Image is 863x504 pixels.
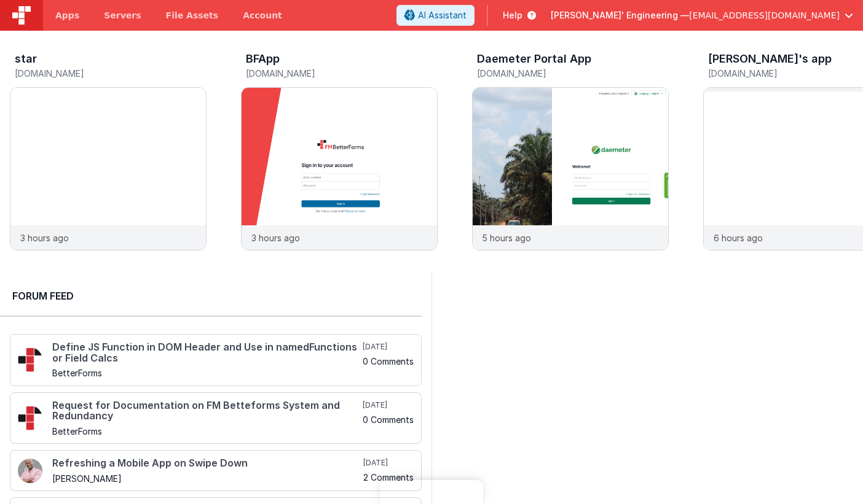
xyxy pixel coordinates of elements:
h3: Daemeter Portal App [477,53,591,65]
span: Servers [104,9,141,21]
h5: [DOMAIN_NAME] [477,69,669,78]
h3: star [15,53,37,65]
span: [PERSON_NAME]' Engineering — [551,9,689,21]
h4: Define JS Function in DOM Header and Use in namedFunctions or Field Calcs [52,342,360,363]
h5: [DOMAIN_NAME] [246,69,438,78]
h5: 0 Comments [363,415,414,424]
h2: Forum Feed [12,289,409,303]
button: [PERSON_NAME]' Engineering — [EMAIL_ADDRESS][DOMAIN_NAME] [551,9,853,21]
h5: BetterForms [52,368,360,378]
h5: [DATE] [363,400,414,410]
span: AI Assistant [418,9,467,21]
h4: Request for Documentation on FM Betteforms System and Redundancy [52,400,360,422]
img: 295_2.png [18,406,42,430]
h5: [DATE] [363,342,414,352]
h5: BetterForms [52,427,360,436]
h5: [DOMAIN_NAME] [15,69,207,78]
span: Apps [55,9,79,21]
h3: [PERSON_NAME]'s app [708,53,832,65]
h4: Refreshing a Mobile App on Swipe Down [52,458,361,469]
img: 295_2.png [18,347,42,372]
span: [EMAIL_ADDRESS][DOMAIN_NAME] [689,9,840,21]
p: 3 hours ago [251,231,300,244]
p: 5 hours ago [483,231,531,244]
span: File Assets [166,9,219,21]
a: Refreshing a Mobile App on Swipe Down [PERSON_NAME] [DATE] 2 Comments [10,450,422,491]
a: Define JS Function in DOM Header and Use in namedFunctions or Field Calcs BetterForms [DATE] 0 Co... [10,334,422,386]
h5: 2 Comments [363,473,414,482]
a: Request for Documentation on FM Betteforms System and Redundancy BetterForms [DATE] 0 Comments [10,392,422,444]
p: 6 hours ago [714,231,763,244]
span: Help [503,9,522,21]
h5: [PERSON_NAME] [52,474,361,483]
h3: BFApp [246,53,280,65]
img: 411_2.png [18,459,42,483]
button: AI Assistant [396,5,475,26]
h5: 0 Comments [363,357,414,366]
h5: [DATE] [363,458,414,468]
